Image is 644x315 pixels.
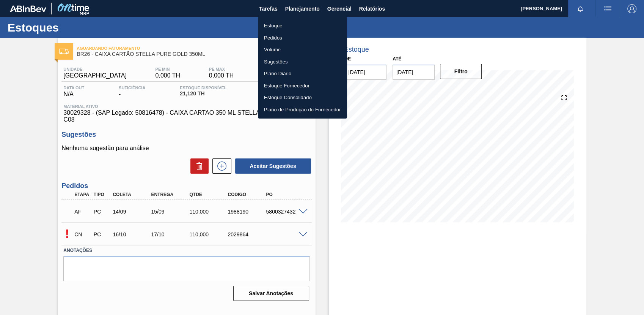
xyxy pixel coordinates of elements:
a: Estoque Fornecedor [258,80,347,92]
a: Sugestões [258,56,347,68]
a: Plano de Produção do Fornecedor [258,104,347,116]
a: Estoque Consolidado [258,92,347,104]
a: Plano Diário [258,68,347,80]
a: Pedidos [258,32,347,44]
a: Volume [258,44,347,56]
a: Estoque [258,20,347,32]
